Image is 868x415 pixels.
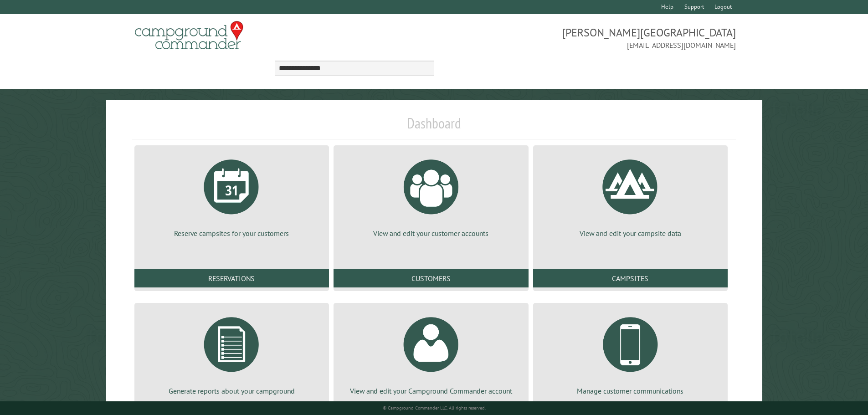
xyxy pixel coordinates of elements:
[132,18,246,53] img: Campground Commander
[533,269,728,287] a: Campsites
[134,269,329,287] a: Reservations
[544,153,717,238] a: View and edit your campsite data
[334,269,528,287] a: Customers
[344,153,517,238] a: View and edit your customer accounts
[132,114,736,139] h1: Dashboard
[383,405,486,411] small: © Campground Commander LLC. All rights reserved.
[544,228,717,238] p: View and edit your campsite data
[145,153,318,238] a: Reserve campsites for your customers
[344,310,517,396] a: View and edit your Campground Commander account
[434,25,736,51] span: [PERSON_NAME][GEOGRAPHIC_DATA] [EMAIL_ADDRESS][DOMAIN_NAME]
[344,228,517,238] p: View and edit your customer accounts
[145,228,318,238] p: Reserve campsites for your customers
[544,386,717,396] p: Manage customer communications
[145,310,318,396] a: Generate reports about your campground
[344,386,517,396] p: View and edit your Campground Commander account
[544,310,717,396] a: Manage customer communications
[145,386,318,396] p: Generate reports about your campground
